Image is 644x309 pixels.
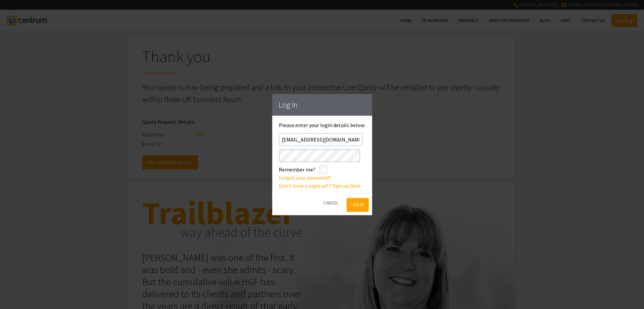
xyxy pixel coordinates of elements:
input: Email [279,133,363,146]
h1: Log In [279,101,365,109]
div: Please enter your login details below: [279,122,365,190]
label: Remember me? [279,165,315,173]
label: styled-checkbox [319,165,328,174]
button: Cancel [319,194,343,211]
a: Forgot your password? [279,174,331,181]
a: Don't have a login yet? Sign up here. [279,182,362,189]
button: Log In [347,198,369,212]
